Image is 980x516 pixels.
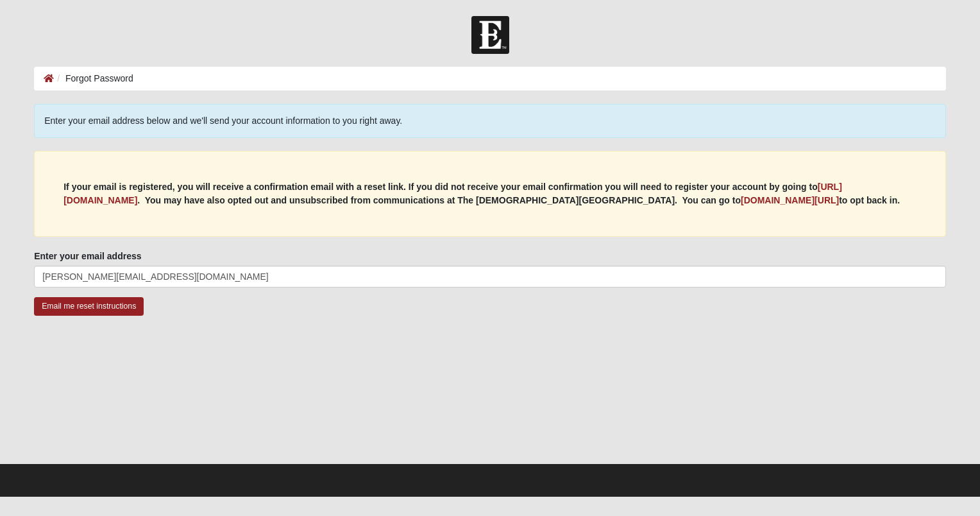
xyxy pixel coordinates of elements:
label: Enter your email address [34,250,141,262]
a: [DOMAIN_NAME][URL] [741,195,839,205]
input: Email me reset instructions [34,297,144,316]
li: Forgot Password [54,72,133,85]
div: Enter your email address below and we'll send your account information to you right away. [34,104,946,138]
img: Church of Eleven22 Logo [471,16,509,54]
p: If your email is registered, you will receive a confirmation email with a reset link. If you did ... [63,180,917,207]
